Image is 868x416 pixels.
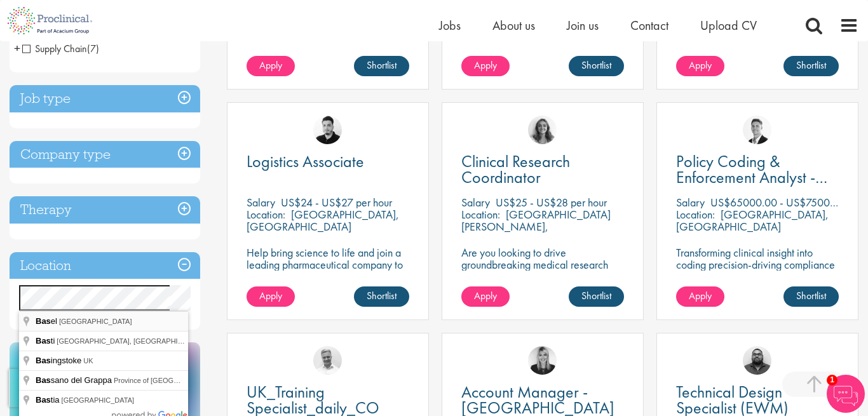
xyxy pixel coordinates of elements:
[567,17,599,34] a: Join us
[36,395,51,405] span: Bas
[676,195,705,210] span: Salary
[630,17,668,34] a: Contact
[259,289,282,302] span: Apply
[259,58,282,72] span: Apply
[461,207,500,222] span: Location:
[36,316,59,326] span: el
[461,286,510,307] a: Apply
[354,286,409,307] a: Shortlist
[247,195,275,210] span: Salary
[461,207,611,246] p: [GEOGRAPHIC_DATA][PERSON_NAME], [GEOGRAPHIC_DATA]
[700,17,757,34] a: Upload CV
[676,384,839,416] a: Technical Design Specialist (EWM)
[783,56,839,76] a: Shortlist
[461,56,510,76] a: Apply
[36,375,114,385] span: sano del Grappa
[313,116,342,144] img: Anderson Maldonado
[743,346,771,375] img: Ashley Bennett
[36,336,57,346] span: ti
[492,17,535,34] a: About us
[461,246,624,307] p: Are you looking to drive groundbreaking medical research and make a real impact? Join our client ...
[10,141,200,168] h3: Company type
[247,56,295,76] a: Apply
[87,42,99,55] span: (7)
[57,337,206,345] span: [GEOGRAPHIC_DATA], [GEOGRAPHIC_DATA]
[439,17,461,34] a: Jobs
[9,369,172,407] iframe: reCAPTCHA
[22,42,99,55] span: Supply Chain
[22,42,87,55] span: Supply Chain
[743,116,771,144] img: George Watson
[354,56,409,76] a: Shortlist
[247,207,285,222] span: Location:
[783,286,839,307] a: Shortlist
[461,195,490,210] span: Salary
[676,151,827,204] span: Policy Coding & Enforcement Analyst - Remote
[36,336,51,346] span: Bas
[36,356,51,365] span: Bas
[676,207,829,234] p: [GEOGRAPHIC_DATA], [GEOGRAPHIC_DATA]
[496,195,607,210] p: US$25 - US$28 per hour
[10,252,200,279] h3: Location
[461,154,624,185] a: Clinical Research Coordinator
[827,375,865,413] img: Chatbot
[474,289,497,302] span: Apply
[247,246,409,307] p: Help bring science to life and join a leading pharmaceutical company to play a key role in delive...
[528,346,557,375] img: Janelle Jones
[313,346,342,375] img: Joshua Bye
[281,195,392,210] p: US$24 - US$27 per hour
[83,357,93,365] span: UK
[59,318,132,325] span: [GEOGRAPHIC_DATA]
[14,39,20,58] span: +
[676,246,839,283] p: Transforming clinical insight into coding precision-driving compliance and clarity in healthcare ...
[247,286,295,307] a: Apply
[62,396,135,404] span: [GEOGRAPHIC_DATA]
[474,58,497,72] span: Apply
[689,58,712,72] span: Apply
[461,151,570,188] span: Clinical Research Coordinator
[689,289,712,302] span: Apply
[569,56,624,76] a: Shortlist
[676,56,724,76] a: Apply
[36,375,51,385] span: Bas
[247,154,409,170] a: Logistics Associate
[528,116,557,144] img: Jackie Cerchio
[36,356,83,365] span: ingstoke
[827,375,837,386] span: 1
[676,207,715,222] span: Location:
[36,316,51,326] span: Bas
[247,207,399,234] p: [GEOGRAPHIC_DATA], [GEOGRAPHIC_DATA]
[10,85,200,112] h3: Job type
[676,286,724,307] a: Apply
[247,151,364,172] span: Logistics Associate
[114,377,300,384] span: Province of [GEOGRAPHIC_DATA], [GEOGRAPHIC_DATA]
[247,384,409,416] a: UK_Training Specialist_daily_CO
[461,384,624,416] a: Account Manager - [GEOGRAPHIC_DATA]
[569,286,624,307] a: Shortlist
[36,395,62,405] span: tia
[10,196,200,224] h3: Therapy
[676,154,839,185] a: Policy Coding & Enforcement Analyst - Remote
